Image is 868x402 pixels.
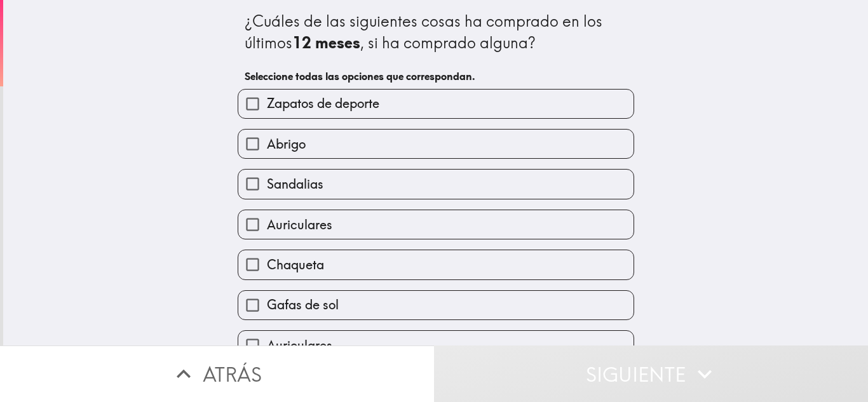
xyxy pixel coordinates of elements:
[238,90,634,118] button: Zapatos de deporte
[238,170,634,198] button: Sandalias
[267,175,323,193] span: Sandalias
[267,216,332,234] span: Auriculares
[238,210,634,239] button: Auriculares
[267,256,324,274] span: Chaqueta
[245,69,627,83] h6: Seleccione todas las opciones que correspondan.
[267,135,306,153] span: Abrigo
[245,11,627,53] div: ¿Cuáles de las siguientes cosas ha comprado en los últimos , si ha comprado alguna?
[267,95,379,112] span: Zapatos de deporte
[238,130,634,158] button: Abrigo
[238,331,634,359] button: Auriculares
[238,291,634,319] button: Gafas de sol
[292,33,360,52] b: 12 meses
[238,250,634,279] button: Chaqueta
[267,337,332,354] span: Auriculares
[434,345,868,402] button: Siguiente
[267,296,339,314] span: Gafas de sol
